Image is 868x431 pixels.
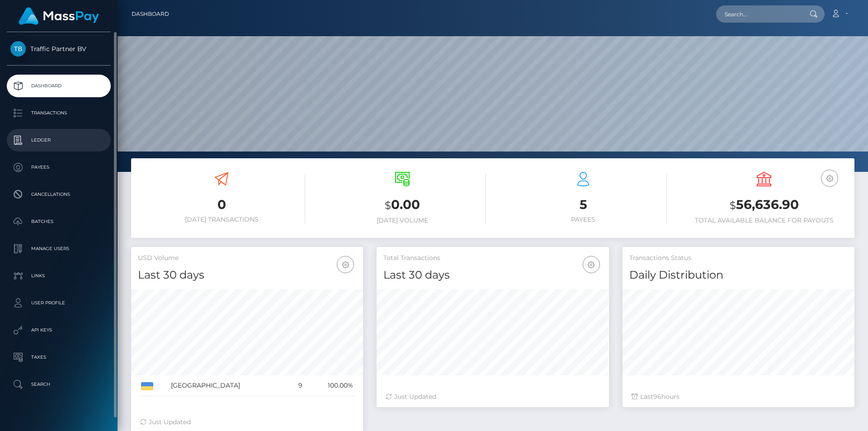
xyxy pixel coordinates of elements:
[680,217,848,224] h6: Total Available Balance for Payouts
[7,75,111,97] a: Dashboard
[629,267,848,283] h4: Daily Distribution
[10,215,107,228] p: Batches
[653,393,661,401] span: 96
[7,319,111,341] a: API Keys
[500,216,667,223] h6: Payees
[10,269,107,283] p: Links
[730,199,736,212] small: $
[7,237,111,260] a: Manage Users
[138,267,356,283] h4: Last 30 days
[7,129,111,152] a: Ledger
[386,392,599,402] div: Just Updated
[10,378,107,391] p: Search
[306,375,356,396] td: 100.00%
[168,375,289,396] td: [GEOGRAPHIC_DATA]
[7,292,111,314] a: User Profile
[7,45,111,53] span: Traffic Partner BV
[319,217,486,224] h6: [DATE] Volume
[10,242,107,256] p: Manage Users
[10,296,107,310] p: User Profile
[132,5,169,24] a: Dashboard
[385,199,391,212] small: $
[7,373,111,396] a: Search
[500,196,667,213] h3: 5
[138,254,356,263] h5: USD Volume
[7,183,111,206] a: Cancellations
[319,196,486,214] h3: 0.00
[10,323,107,337] p: API Keys
[138,196,305,213] h3: 0
[7,210,111,233] a: Batches
[10,350,107,364] p: Taxes
[383,267,602,283] h4: Last 30 days
[680,196,848,214] h3: 56,636.90
[10,133,107,147] p: Ledger
[10,188,107,201] p: Cancellations
[289,375,306,396] td: 9
[7,102,111,124] a: Transactions
[10,161,107,174] p: Payees
[10,41,26,57] img: Traffic Partner BV
[10,79,107,93] p: Dashboard
[138,216,305,223] h6: [DATE] Transactions
[629,254,848,263] h5: Transactions Status
[7,265,111,287] a: Links
[632,392,845,402] div: Last hours
[7,156,111,179] a: Payees
[383,254,602,263] h5: Total Transactions
[141,382,153,390] img: UA.png
[19,7,99,25] img: MassPay Logo
[716,5,801,23] input: Search...
[140,417,354,427] div: Just Updated
[10,106,107,120] p: Transactions
[7,346,111,369] a: Taxes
